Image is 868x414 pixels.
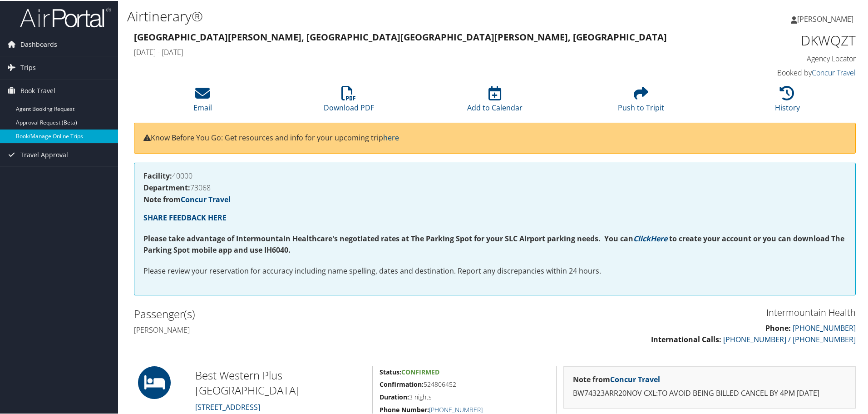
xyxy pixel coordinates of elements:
[812,67,856,77] a: Concur Travel
[380,392,409,400] strong: Duration:
[134,324,488,334] h4: [PERSON_NAME]
[401,367,439,375] span: Confirmed
[20,143,68,165] span: Travel Approval
[765,322,791,332] strong: Phone:
[20,79,55,101] span: Book Travel
[20,55,36,78] span: Trips
[429,404,483,413] a: [PHONE_NUMBER]
[633,233,651,243] a: Click
[775,90,800,112] a: History
[134,30,667,42] strong: [GEOGRAPHIC_DATA][PERSON_NAME], [GEOGRAPHIC_DATA] [GEOGRAPHIC_DATA][PERSON_NAME], [GEOGRAPHIC_DATA]
[380,379,424,388] strong: Confirmation:
[380,392,549,401] h5: 3 nights
[651,233,667,243] a: Here
[143,194,231,204] strong: Note from
[651,334,721,344] strong: International Calls:
[502,305,856,318] h3: Intermountain Health
[193,90,212,112] a: Email
[618,90,664,112] a: Push to Tripit
[143,212,227,222] a: SHARE FEEDBACK HERE
[573,387,846,399] p: BW74323ARR20NOV CXL:TO AVOID BEING BILLED CANCEL BY 4PM [DATE]
[143,131,846,143] p: Know Before You Go: Get resources and info for your upcoming trip
[143,171,846,179] h4: 40000
[686,67,856,77] h4: Booked by
[380,367,401,375] strong: Status:
[797,13,853,23] span: [PERSON_NAME]
[134,46,672,56] h4: [DATE] - [DATE]
[20,6,111,27] img: airportal-logo.png
[793,322,856,332] a: [PHONE_NUMBER]
[143,182,190,192] strong: Department:
[686,53,856,63] h4: Agency Locator
[791,5,863,32] a: [PERSON_NAME]
[143,264,846,276] p: Please review your reservation for accuracy including name spelling, dates and destination. Repor...
[143,233,633,243] strong: Please take advantage of Intermountain Healthcare's negotiated rates at The Parking Spot for your...
[127,6,617,25] h1: Airtinerary®
[467,90,523,112] a: Add to Calendar
[195,367,365,397] h2: Best Western Plus [GEOGRAPHIC_DATA]
[573,374,660,384] strong: Note from
[134,305,488,321] h2: Passenger(s)
[686,30,856,49] h1: DKWQZT
[143,170,172,180] strong: Facility:
[380,404,429,413] strong: Phone Number:
[181,194,231,204] a: Concur Travel
[380,379,549,388] h5: 524806452
[723,334,856,344] a: [PHONE_NUMBER] / [PHONE_NUMBER]
[383,132,399,142] a: here
[143,183,846,190] h4: 73068
[324,90,374,112] a: Download PDF
[20,32,57,55] span: Dashboards
[610,374,660,384] a: Concur Travel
